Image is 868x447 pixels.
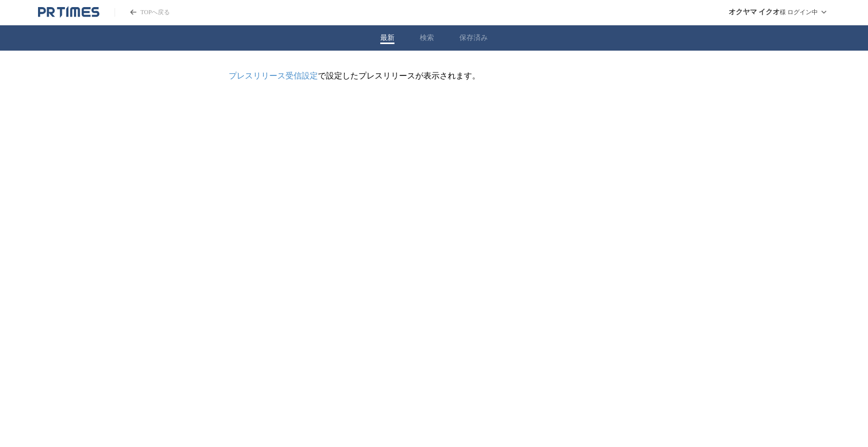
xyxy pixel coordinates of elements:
[229,71,318,80] a: プレスリリース受信設定
[229,71,639,82] p: で設定したプレスリリースが表示されます。
[38,6,99,18] a: PR TIMESのトップページはこちら
[115,8,170,17] a: PR TIMESのトップページはこちら
[420,33,434,43] button: 検索
[729,8,780,17] span: オクヤマ イクオ
[459,33,488,43] button: 保存済み
[380,33,394,43] button: 最新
